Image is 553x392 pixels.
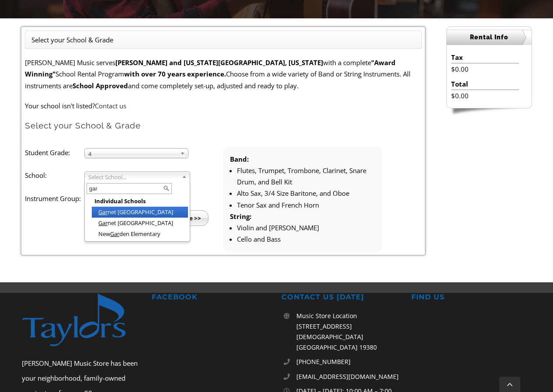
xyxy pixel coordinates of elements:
li: Cello and Bass [237,233,376,245]
label: School: [25,170,84,181]
span: [EMAIL_ADDRESS][DOMAIN_NAME] [296,372,399,381]
p: Music Store Location [STREET_ADDRESS][DEMOGRAPHIC_DATA] [GEOGRAPHIC_DATA] 19380 [296,311,401,352]
img: footer-logo [22,293,142,347]
h2: Select your School & Grade [25,120,422,131]
li: Select your School & Grade [31,34,113,45]
em: Gar [98,208,108,216]
a: [PHONE_NUMBER] [296,357,401,367]
li: Violin and [PERSON_NAME] [237,222,376,233]
p: Your school isn't listed? [25,100,422,111]
strong: String: [230,212,251,221]
li: $0.00 [451,63,519,75]
strong: School Approved [73,81,128,90]
img: sidebar-footer.png [446,108,532,116]
h2: FIND US [411,293,531,302]
label: Student Grade: [25,147,84,158]
a: [EMAIL_ADDRESS][DOMAIN_NAME] [296,371,401,382]
li: $0.00 [451,90,519,101]
a: Contact us [95,101,126,110]
h2: CONTACT US [DATE] [282,293,401,302]
label: Instrument Group: [25,193,84,204]
strong: with over 70 years experience. [124,69,226,78]
li: Tax [451,52,519,63]
h2: Rental Info [447,30,532,45]
li: Flutes, Trumpet, Trombone, Clarinet, Snare Drum, and Bell Kit [237,165,376,188]
em: Gar [98,219,108,227]
li: Tenor Sax and French Horn [237,199,376,211]
strong: [PERSON_NAME] and [US_STATE][GEOGRAPHIC_DATA], [US_STATE] [115,58,323,67]
li: Total [451,78,519,90]
li: Individual Schools [92,196,188,207]
span: Select School... [88,172,178,182]
p: [PERSON_NAME] Music serves with a complete School Rental Program Choose from a wide variety of Ba... [25,57,422,91]
span: 4 [88,149,177,159]
li: net [GEOGRAPHIC_DATA] [92,218,188,229]
li: Alto Sax, 3/4 Size Baritone, and Oboe [237,187,376,199]
li: New den Elementary [92,229,188,239]
em: Gar [110,230,119,238]
strong: Band: [230,155,249,163]
li: net [GEOGRAPHIC_DATA] [92,207,188,218]
h2: FACEBOOK [152,293,271,302]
